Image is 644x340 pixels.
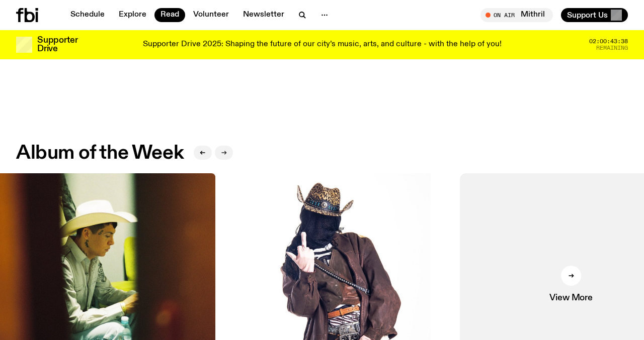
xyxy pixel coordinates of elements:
a: Schedule [64,8,111,22]
span: 02:00:43:38 [589,39,628,44]
a: Read [154,8,185,22]
span: Remaining [596,45,628,51]
h2: Album of the Week [16,144,184,162]
span: View More [549,294,592,302]
a: Explore [113,8,152,22]
button: Support Us [561,8,628,22]
button: On AirMithril [480,8,553,22]
p: Supporter Drive 2025: Shaping the future of our city’s music, arts, and culture - with the help o... [143,40,502,49]
h3: Supporter Drive [37,36,77,53]
a: Newsletter [237,8,290,22]
a: Volunteer [187,8,235,22]
span: Support Us [567,11,608,20]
